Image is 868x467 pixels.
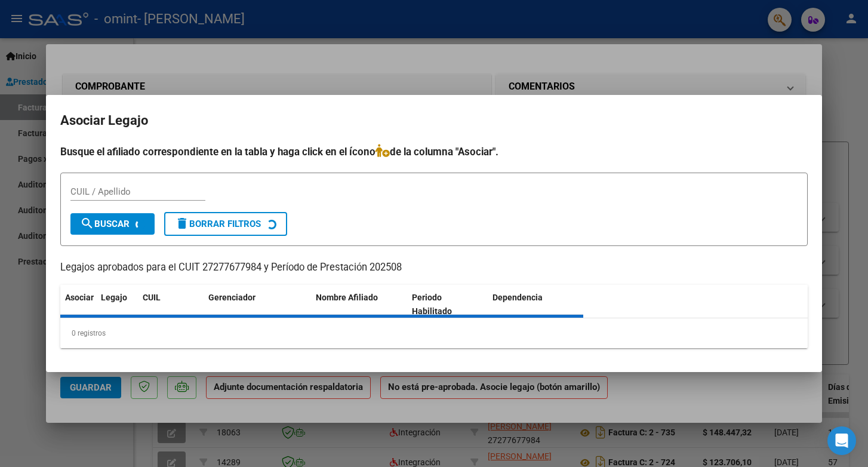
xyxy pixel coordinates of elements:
[138,285,204,324] datatable-header-cell: CUIL
[407,285,488,324] datatable-header-cell: Periodo Habilitado
[96,285,138,324] datatable-header-cell: Legajo
[175,219,261,229] span: Borrar Filtros
[60,109,808,132] h2: Asociar Legajo
[143,293,161,302] span: CUIL
[80,216,94,231] mat-icon: search
[493,293,543,302] span: Dependencia
[208,293,256,302] span: Gerenciador
[80,219,130,229] span: Buscar
[316,293,378,302] span: Nombre Afiliado
[488,285,584,324] datatable-header-cell: Dependencia
[175,216,189,231] mat-icon: delete
[60,260,808,275] p: Legajos aprobados para el CUIT 27277677984 y Período de Prestación 202508
[70,213,155,235] button: Buscar
[101,293,127,302] span: Legajo
[827,426,856,455] div: Open Intercom Messenger
[311,285,407,324] datatable-header-cell: Nombre Afiliado
[164,212,287,236] button: Borrar Filtros
[60,318,808,348] div: 0 registros
[60,144,808,159] h4: Busque el afiliado correspondiente en la tabla y haga click en el ícono de la columna "Asociar".
[412,293,452,316] span: Periodo Habilitado
[65,293,94,302] span: Asociar
[204,285,311,324] datatable-header-cell: Gerenciador
[60,285,96,324] datatable-header-cell: Asociar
